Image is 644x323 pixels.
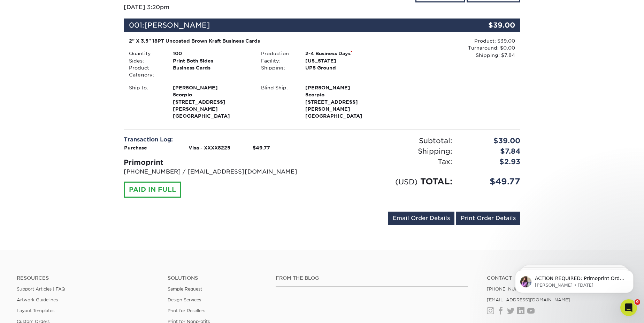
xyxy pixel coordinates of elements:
iframe: Intercom notifications message [505,255,644,304]
a: [EMAIL_ADDRESS][DOMAIN_NAME] [487,297,570,302]
div: Blind Ship: [256,84,300,120]
div: [US_STATE] [300,57,388,64]
strong: [GEOGRAPHIC_DATA] [305,84,383,119]
a: Design Services [168,297,201,302]
div: $7.84 [458,146,526,156]
a: Sample Request [168,286,202,292]
div: Transaction Log: [124,135,317,144]
div: 100 [168,50,256,57]
strong: Visa - XXXX8225 [189,145,230,151]
div: Tax: [322,156,458,167]
div: Print Both Sides [168,57,256,64]
span: [STREET_ADDRESS][PERSON_NAME] [305,98,383,113]
p: [PHONE_NUMBER] / [EMAIL_ADDRESS][DOMAIN_NAME] [124,168,317,176]
div: PAID IN FULL [124,182,181,198]
iframe: Google Customer Reviews [2,302,59,321]
small: (USD) [395,177,417,186]
a: Support Articles | FAQ [17,286,65,292]
span: [STREET_ADDRESS][PERSON_NAME] [173,98,251,113]
span: [PERSON_NAME] [144,21,210,29]
h4: From the Blog [276,275,468,281]
strong: [GEOGRAPHIC_DATA] [173,84,251,119]
a: [PHONE_NUMBER] [487,286,530,292]
span: [PERSON_NAME] [173,84,251,91]
strong: Purchase [124,145,147,151]
div: 001: [124,19,454,32]
p: [DATE] 3:20pm [124,3,317,12]
div: UPS Ground [300,64,388,71]
div: Product: $39.00 Turnaround: $0.00 Shipping: $7.84 [388,37,515,59]
div: Sides: [124,57,168,64]
div: $39.00 [454,19,520,32]
div: $49.77 [458,175,526,188]
div: Production: [256,50,300,57]
div: 2" X 3.5" 18PT Uncoated Brown Kraft Business Cards [129,37,383,44]
h4: Solutions [168,275,265,281]
div: Shipping: [256,64,300,71]
span: Scorpio [305,91,383,98]
span: [PERSON_NAME] [305,84,383,91]
div: Primoprint [124,157,317,168]
a: Print Order Details [456,212,520,225]
div: $2.93 [458,156,526,167]
a: Contact [487,275,627,281]
div: Product Category: [124,64,168,79]
strong: $49.77 [253,145,270,151]
a: Email Order Details [388,212,454,225]
div: Ship to: [124,84,168,120]
a: Artwork Guidelines [17,297,58,302]
div: $39.00 [458,135,526,146]
iframe: Intercom live chat [620,299,637,316]
div: Quantity: [124,50,168,57]
div: Shipping: [322,146,458,156]
span: TOTAL: [420,176,452,186]
span: Scorpio [173,91,251,98]
a: Print for Resellers [168,308,205,313]
h4: Resources [17,275,157,281]
div: Business Cards [168,64,256,79]
div: 2-4 Business Days [300,50,388,57]
span: 9 [635,299,640,305]
div: Subtotal: [322,135,458,146]
div: Facility: [256,57,300,64]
